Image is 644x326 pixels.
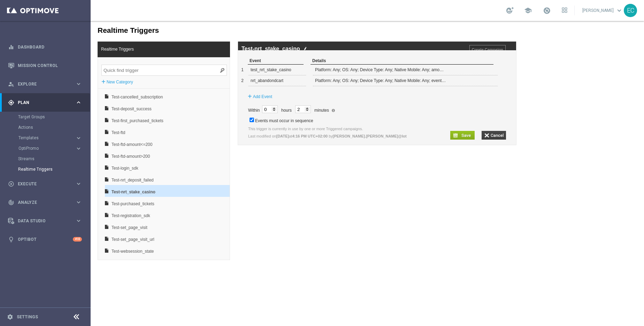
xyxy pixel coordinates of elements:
i: keyboard_arrow_right [75,99,82,106]
input: Quick find trigger [11,44,136,55]
div: Templates [18,136,75,140]
span: Test-deposit_success [21,82,96,94]
span: Test-set_page_visit [21,201,96,213]
button: lightbulb Optibot +10 [8,237,82,242]
button: track_changes Analyze keyboard_arrow_right [8,200,82,205]
i: keyboard_arrow_right [75,81,82,87]
button: gps_fixed Plan keyboard_arrow_right [8,100,82,105]
b: [PERSON_NAME].[PERSON_NAME]@lot [242,113,316,117]
div: Target Groups [18,112,90,122]
div: play_circle_outline Execute keyboard_arrow_right [8,181,82,187]
div: Events must occur in sequence [158,96,415,102]
button: equalizer Dashboard [8,44,82,50]
i: play_circle_outline [8,181,14,187]
button: Mission Control [8,63,82,68]
div: +10 [73,237,82,242]
span: Test-first_purchased_tickets [21,94,96,106]
a: Optibot [18,230,73,249]
div: Streams [18,154,90,164]
div: Test-first_purchased_tickets [21,102,96,107]
span: Test-login_sdk [21,141,96,153]
label: Within [158,87,171,92]
label: This trigger is currently in use by one or more Triggered campaigns. [158,106,273,110]
i: keyboard_arrow_right [75,135,82,141]
label: + [157,72,161,79]
div: Optibot [8,230,82,249]
span: Templates [18,136,68,140]
img: edit_white.png [213,25,216,30]
div: Test-set_page_visit_url [21,221,96,225]
i: keyboard_arrow_right [75,145,82,152]
div: 2 [148,54,153,65]
span: Realtime Triggers [7,22,47,34]
span: Test-ftd-amount>200 [21,129,96,141]
div: Test-websession_state [21,232,96,237]
div: Data Studio [8,218,75,224]
div: Test-registration_sdk [21,197,96,202]
i: equalizer [8,44,14,50]
a: Realtime Triggers [18,166,72,172]
span: Test-purchased_tickets [21,177,96,189]
label: hours [191,87,203,92]
div: nrt_abandondcart [160,54,216,65]
div: Mission Control [8,56,82,75]
label: New Category [16,58,43,65]
label: Add Event [162,72,182,79]
button: Data Studio keyboard_arrow_right [8,218,82,224]
div: Details [220,36,403,44]
div: Test-nrt_deposit_failed [21,161,96,166]
a: Dashboard [18,38,82,56]
i: person_search [8,81,14,87]
div: Event [157,36,213,44]
span: keyboard_arrow_down [615,7,623,14]
span: OptiPromo [18,146,68,150]
span: Test-registration_sdk [21,189,96,201]
button: Templates keyboard_arrow_right [18,135,82,141]
span: Explore [18,82,75,86]
span: Data Studio [18,219,75,223]
span: Test-set_page_visit_url [21,213,96,224]
div: Plan [8,99,75,106]
a: Settings [17,315,38,319]
i: lightbulb [8,236,14,243]
i: keyboard_arrow_right [75,217,82,224]
span: Test-ftd [21,106,96,118]
div: Explore [8,81,75,87]
label: + [11,57,15,64]
a: Streams [18,156,72,162]
span: Analyze [18,200,75,205]
a: Actions [18,125,72,130]
span: Test-ftd-amount<=200 [21,118,96,129]
i: gps_fixed [8,99,14,106]
div: test_nrt_stake_casino [160,44,216,54]
div: OptiPromo [18,143,90,154]
i: keyboard_arrow_right [75,180,82,187]
i: keyboard_arrow_right [75,199,82,206]
div: 1 [148,44,153,54]
div: Analyze [8,199,75,206]
div: Campagin will be triggered once all events occur within this timeframe [241,88,244,91]
button: OptiPromo keyboard_arrow_right [18,146,82,151]
div: Test-deposit_success [21,90,96,95]
div: Test-purchased_tickets [21,185,96,190]
b: 4:16 PM UTC+02:00 [201,113,237,117]
div: Templates [18,133,90,143]
div: OptiPromo [18,146,75,150]
b: [DATE] [186,113,198,117]
span: school [524,7,532,14]
div: Platform: Any; OS: Any; Device Type: Any; Native Mobile: Any; amount: Any; currency: Any; genre_i... [223,44,355,54]
lable: Last modified on at by [158,113,316,117]
i: track_changes [8,199,14,206]
a: [PERSON_NAME]keyboard_arrow_down [582,5,624,16]
label: minutes [224,87,240,92]
span: Plan [18,101,75,105]
span: Test-cancelled_subscription [21,70,96,82]
a: Mission Control [18,56,82,75]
